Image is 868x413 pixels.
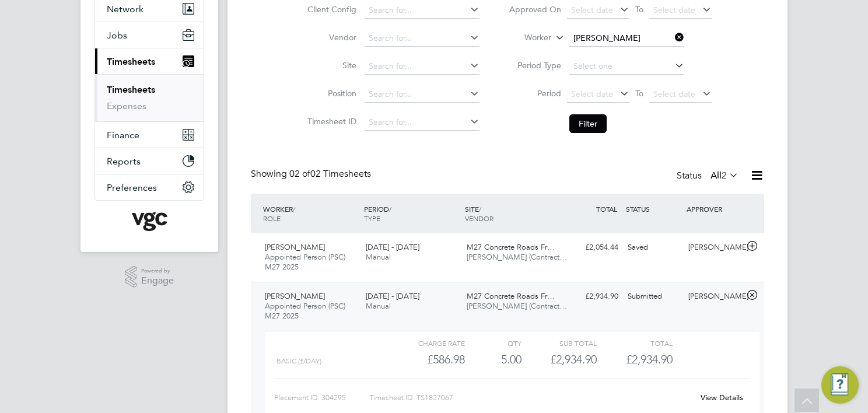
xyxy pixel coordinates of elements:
span: Engage [141,276,174,286]
label: Timesheet ID [304,116,356,127]
span: [PERSON_NAME] [265,242,325,252]
span: [DATE] - [DATE] [366,242,419,252]
a: Timesheets [107,84,155,95]
input: Search for... [365,86,480,103]
span: / [293,204,295,213]
div: Saved [623,238,684,257]
div: Charge rate [390,336,465,350]
input: Search for... [365,2,480,19]
span: [PERSON_NAME] (Contract… [467,252,567,262]
div: Timesheets [95,74,204,121]
button: Engage Resource Center [821,366,859,404]
span: Powered by [141,266,174,276]
div: Showing [251,168,373,180]
div: £2,934.90 [562,287,623,306]
span: VENDOR [465,213,494,223]
span: Select date [653,89,695,99]
span: [PERSON_NAME] [265,291,325,301]
span: M27 Concrete Roads Fr… [467,291,555,301]
div: 5.00 [465,350,521,369]
span: Jobs [107,30,127,41]
input: Search for... [365,30,480,47]
label: Period [509,88,561,99]
input: Search for... [569,30,684,47]
span: M27 Concrete Roads Fr… [467,242,555,252]
input: Search for... [365,114,480,131]
span: Network [107,3,143,15]
button: Preferences [95,174,204,200]
span: / [389,204,391,213]
div: SITE [462,198,563,229]
span: 2 [722,170,727,181]
label: Worker [499,32,551,44]
div: WORKER [260,198,361,229]
a: Go to home page [94,212,204,231]
label: Client Config [304,4,356,15]
span: Basic (£/day) [276,357,321,365]
button: Timesheets [95,48,204,74]
button: Filter [569,114,607,133]
span: TYPE [364,213,380,223]
div: Sub Total [521,336,597,350]
span: 02 of [289,168,310,180]
button: Finance [95,122,204,148]
div: QTY [465,336,521,350]
span: ROLE [263,213,281,223]
span: 02 Timesheets [289,168,371,180]
a: View Details [701,393,743,402]
div: [PERSON_NAME] [684,287,744,306]
div: APPROVER [684,198,744,219]
span: Preferences [107,182,157,193]
span: Select date [653,5,695,15]
div: £2,934.90 [521,350,597,369]
label: Site [304,60,356,71]
label: All [710,170,738,181]
label: Position [304,88,356,99]
span: Appointed Person (PSC) M27 2025 [265,252,345,272]
div: Timesheet ID: TS1827067 [369,388,693,407]
label: Vendor [304,32,356,43]
span: Reports [107,156,141,167]
div: [PERSON_NAME] [684,238,744,257]
input: Search for... [365,58,480,75]
span: Finance [107,129,139,141]
a: Powered byEngage [125,266,174,288]
div: Submitted [623,287,684,306]
a: Expenses [107,100,146,111]
span: / [479,204,481,213]
span: Select date [571,89,613,99]
img: vgcgroup-logo-retina.png [132,212,167,231]
button: Jobs [95,22,204,48]
label: Period Type [509,60,561,71]
span: Select date [571,5,613,15]
span: Manual [366,252,391,262]
div: PERIOD [361,198,462,229]
span: £2,934.90 [626,352,673,366]
span: To [632,2,647,17]
label: Approved On [509,4,561,15]
span: Appointed Person (PSC) M27 2025 [265,301,345,321]
span: [PERSON_NAME] (Contract… [467,301,567,311]
div: £2,054.44 [562,238,623,257]
div: Placement ID: 304295 [274,388,369,407]
span: Timesheets [107,56,155,67]
input: Select one [569,58,684,75]
span: TOTAL [596,204,617,213]
span: Manual [366,301,391,311]
span: [DATE] - [DATE] [366,291,419,301]
div: STATUS [623,198,684,219]
div: £586.98 [390,350,465,369]
div: Total [597,336,672,350]
button: Reports [95,148,204,174]
span: To [632,86,647,101]
div: Status [677,168,741,184]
